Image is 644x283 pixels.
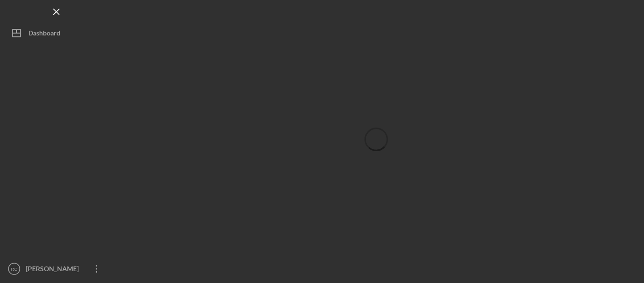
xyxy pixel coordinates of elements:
[28,24,60,45] div: Dashboard
[24,259,85,281] div: [PERSON_NAME]
[5,24,108,43] button: Dashboard
[11,266,17,272] text: RC
[5,259,108,278] button: RC[PERSON_NAME]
